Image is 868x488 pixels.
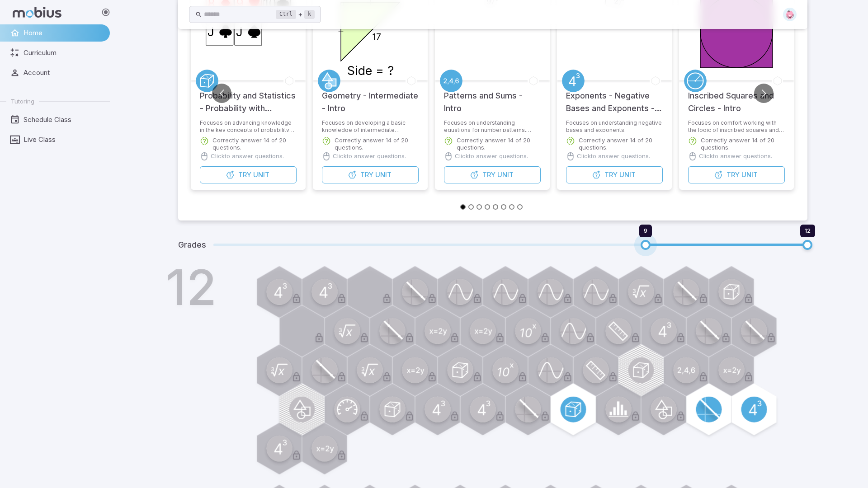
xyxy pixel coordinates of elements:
p: Correctly answer 14 of 20 questions. [701,136,785,151]
p: Focuses on comfort working with the logic of inscribed squares and circles, and using area and th... [688,119,785,132]
p: Click to answer questions. [455,152,528,161]
h5: Inscribed Squares and Circles - Intro [688,80,785,115]
span: Tutoring [11,97,34,105]
button: TryUnit [566,166,663,183]
p: Focuses on understanding equations for number patterns, sums of sequential integers, and finding ... [444,119,541,132]
span: Account [24,68,104,78]
button: TryUnit [688,166,785,183]
button: Go to slide 2 [468,204,474,210]
span: Try [238,170,251,180]
button: Go to slide 6 [501,204,506,210]
img: hexagon.svg [783,8,797,21]
a: Patterning [440,70,462,92]
span: Try [604,170,618,180]
div: + [276,9,315,20]
h5: Geometry - Intermediate - Intro [322,80,419,115]
span: Unit [375,170,392,180]
button: Go to slide 4 [485,204,490,210]
h5: Exponents - Negative Bases and Exponents - Intro [566,80,663,115]
h5: Grades [178,239,206,251]
span: Live Class [24,135,104,145]
a: Geometry 2D [318,70,340,92]
button: Go to slide 8 [517,204,523,210]
span: Unit [497,170,514,180]
text: 17 [373,31,381,42]
span: Try [482,170,495,180]
text: J [208,24,214,39]
span: Unit [741,170,758,180]
a: Probability [196,70,218,92]
span: Schedule Class [24,115,104,125]
a: Circles [684,70,707,92]
p: Focuses on developing a basic knowledge of intermediate geometry. [322,119,419,132]
span: Unit [619,170,636,180]
p: Click to answer questions. [333,152,406,161]
h1: 12 [166,263,217,312]
button: Go to previous slide [212,84,231,103]
a: Exponents [562,70,585,92]
p: Correctly answer 14 of 20 questions. [335,136,419,151]
button: TryUnit [444,166,541,183]
kbd: k [304,10,315,19]
button: TryUnit [200,166,297,183]
button: Go to slide 5 [493,204,498,210]
h5: Patterns and Sums - Intro [444,80,541,115]
p: Correctly answer 14 of 20 questions. [212,136,297,151]
p: Correctly answer 14 of 20 questions. [457,136,541,151]
p: Focuses on understanding negative bases and exponents. [566,119,663,132]
text: Side = ? [347,63,394,78]
p: Click to answer questions. [577,152,650,161]
span: Try [360,170,373,180]
button: Go to slide 3 [476,204,482,210]
button: Go to slide 1 [460,204,466,210]
span: Try [726,170,740,180]
p: Click to answer questions. [211,152,284,161]
kbd: Ctrl [276,10,296,19]
p: Click to answer questions. [699,152,772,161]
p: Focuses on advancing knowledge in the key concepts of probability including the introduction of f... [200,119,297,132]
h5: Probability and Statistics - Probability with Factorials Intro [200,80,297,115]
button: Go to next slide [754,84,774,103]
text: J [236,24,243,39]
button: Go to slide 7 [509,204,514,210]
p: Correctly answer 14 of 20 questions. [579,136,663,151]
span: Home [24,28,104,38]
span: Unit [253,170,269,180]
button: TryUnit [322,166,419,183]
span: 9 [644,227,647,234]
span: Curriculum [24,48,104,58]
